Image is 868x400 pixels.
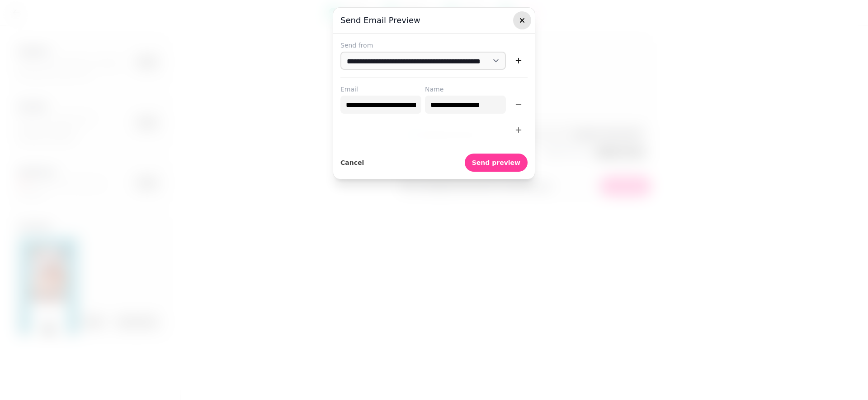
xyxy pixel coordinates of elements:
label: Send from [340,41,528,50]
button: Cancel [340,154,364,172]
button: Send preview [465,154,528,172]
label: Name [425,85,506,94]
label: Email [340,85,421,94]
span: Cancel [340,159,364,166]
span: Send preview [472,159,520,166]
h3: Send email preview [340,15,528,26]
